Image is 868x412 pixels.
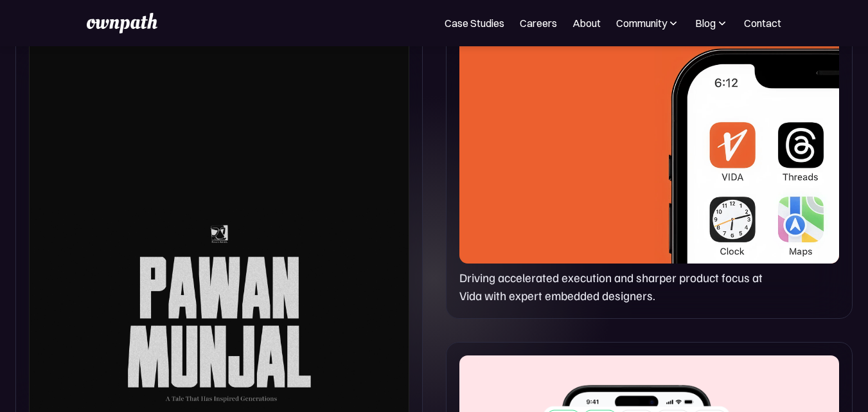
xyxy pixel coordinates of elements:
a: Careers [520,15,557,31]
div: Blog [695,15,716,31]
a: Case Studies [445,15,504,31]
a: About [572,15,601,31]
a: Contact [744,15,781,31]
p: Driving accelerated execution and sharper product focus at Vida with expert embedded designers. [459,269,763,305]
div: Community [616,15,680,31]
div: Blog [695,15,729,31]
div: Community [616,15,667,31]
